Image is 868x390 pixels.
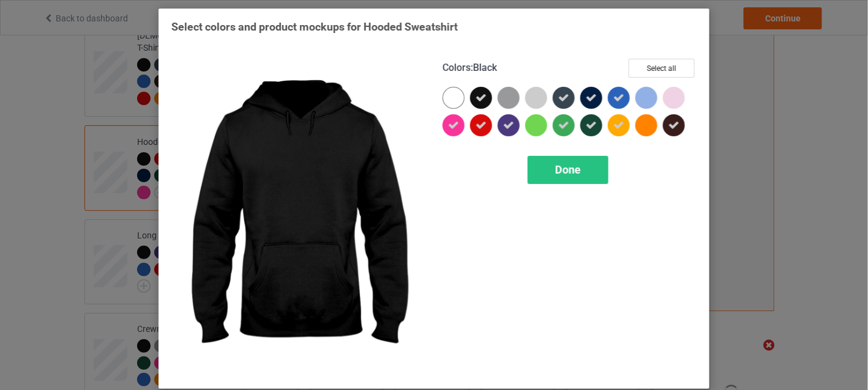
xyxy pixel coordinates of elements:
button: Select all [629,59,695,78]
span: Black [473,62,497,73]
span: Select colors and product mockups for Hooded Sweatshirt [171,20,458,33]
span: Colors [443,62,471,73]
h4: : [443,62,497,75]
img: regular.jpg [171,59,425,376]
span: Done [555,163,581,176]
